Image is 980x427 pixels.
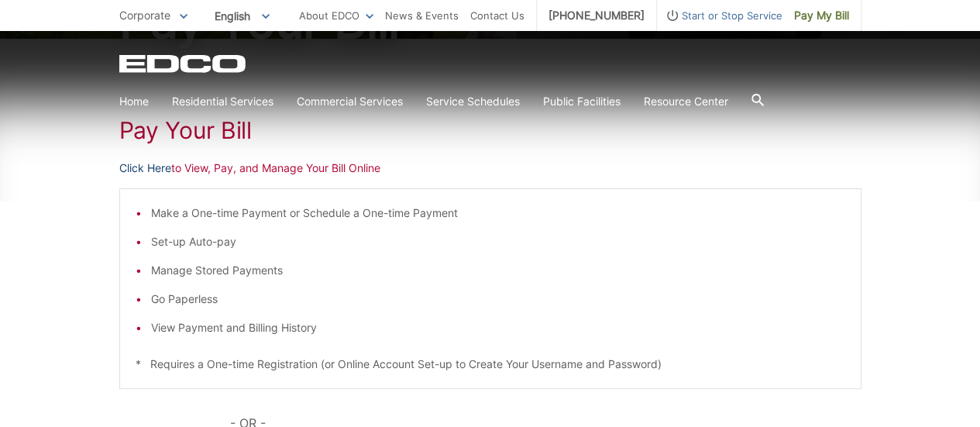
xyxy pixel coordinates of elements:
span: Pay My Bill [794,7,849,24]
span: English [203,3,281,29]
li: Make a One-time Payment or Schedule a One-time Payment [151,205,845,222]
h1: Pay Your Bill [119,116,861,144]
a: EDCD logo. Return to the homepage. [119,54,248,73]
p: * Requires a One-time Registration (or Online Account Set-up to Create Your Username and Password) [136,356,845,373]
a: Contact Us [470,7,524,24]
a: Service Schedules [426,93,520,110]
a: Residential Services [172,93,273,110]
a: About EDCO [299,7,373,24]
p: to View, Pay, and Manage Your Bill Online [119,160,861,177]
li: Manage Stored Payments [151,262,845,279]
a: Resource Center [644,93,728,110]
a: Public Facilities [543,93,621,110]
a: News & Events [385,7,459,24]
li: Go Paperless [151,291,845,308]
span: Corporate [119,9,170,22]
li: Set-up Auto-pay [151,233,845,250]
a: Commercial Services [297,93,403,110]
a: Home [119,93,149,110]
li: View Payment and Billing History [151,319,845,336]
a: Click Here [119,160,171,177]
